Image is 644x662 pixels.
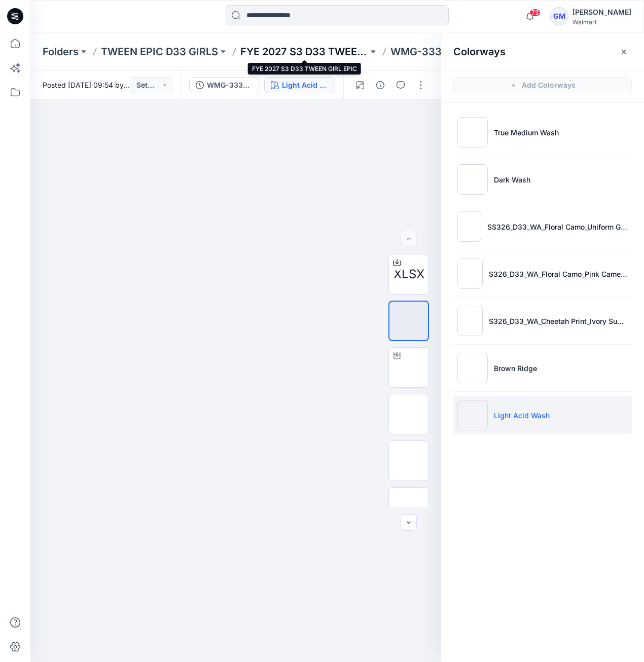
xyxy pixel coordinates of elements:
div: Light Acid Wash [282,80,329,91]
a: Folders [43,45,79,59]
img: Dark Wash [457,164,488,195]
p: Brown Ridge [494,363,537,374]
p: Dark Wash [494,174,530,185]
p: True Medium Wash [494,127,559,138]
img: Light Acid Wash [457,400,488,430]
p: Light Acid Wash [494,410,550,421]
button: Details [372,77,388,93]
div: GM [550,7,568,25]
span: XLSX [393,265,424,283]
a: FYE 2027 S3 D33 TWEEN GIRL EPIC [240,45,368,59]
p: WMG-3333-2026 Mid Rise Baggy Straight Pant [390,45,518,59]
img: Brown Ridge [457,353,488,383]
span: Posted [DATE] 09:54 by [43,80,130,90]
img: True Medium Wash [457,117,488,148]
div: [PERSON_NAME] [573,6,631,18]
p: SS326_D33_WA_Floral Camo_Uniform Green_G2948E [487,222,628,232]
img: S326_D33_WA_Floral Camo_Pink Cameo_G2948J [457,259,483,289]
img: SS326_D33_WA_Floral Camo_Uniform Green_G2948E [457,211,481,242]
p: S326_D33_WA_Cheetah Print_Ivory Sugar_G3018B [489,316,628,326]
p: S326_D33_WA_Floral Camo_Pink Cameo_G2948J [489,269,628,279]
span: 73 [529,9,541,17]
div: Walmart [573,18,631,26]
h2: Colorways [453,46,506,58]
div: WMG-3333-2025 Mid Rise Baggy Straight Pant_Full Colorway [207,80,254,91]
button: Light Acid Wash [264,77,335,93]
button: WMG-3333-2025 Mid Rise Baggy Straight Pant_Full Colorway [189,77,260,93]
img: S326_D33_WA_Cheetah Print_Ivory Sugar_G3018B [457,306,483,336]
a: TWEEN EPIC D33 GIRLS [101,45,218,59]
